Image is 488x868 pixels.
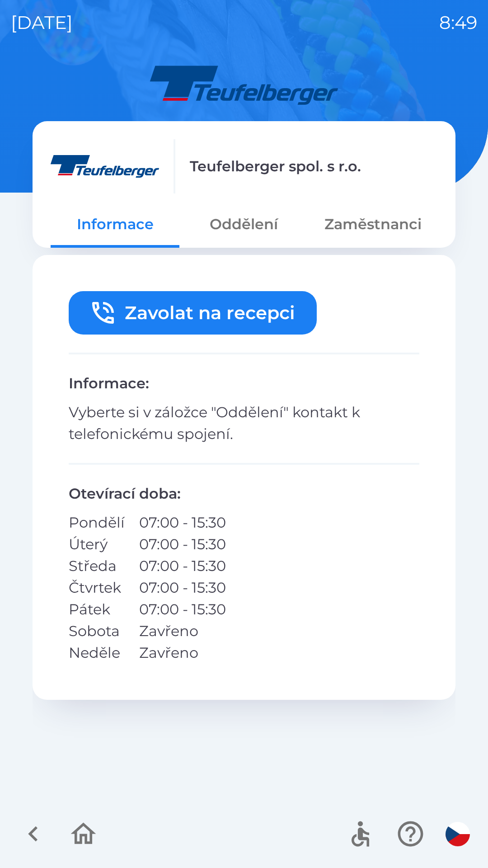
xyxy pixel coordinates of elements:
[69,599,125,620] p: Pátek
[69,642,125,664] p: Neděle
[179,208,308,241] button: Oddělení
[11,9,73,36] p: [DATE]
[69,401,419,445] p: Vyberte si v záložce "Oddělení" kontakt k telefonickému spojení.
[69,533,125,555] p: Úterý
[33,63,455,107] img: Logo
[51,139,159,193] img: 687bd9e2-e5e1-4ffa-84b0-83b74f2f06bb.png
[69,291,317,335] button: Zavolat na recepci
[139,620,226,642] p: Zavřeno
[69,620,125,642] p: Sobota
[69,555,125,577] p: Středa
[69,577,125,599] p: Čtvrtek
[446,822,470,846] img: cs flag
[139,599,226,620] p: 07:00 - 15:30
[139,533,226,555] p: 07:00 - 15:30
[69,512,125,533] p: Pondělí
[139,512,226,533] p: 07:00 - 15:30
[51,208,179,241] button: Informace
[139,642,226,664] p: Zavřeno
[139,577,226,599] p: 07:00 - 15:30
[69,373,419,394] p: Informace :
[190,156,361,177] p: Teufelberger spol. s r.o.
[139,555,226,577] p: 07:00 - 15:30
[309,208,437,241] button: Zaměstnanci
[69,483,419,505] p: Otevírací doba :
[439,9,477,36] p: 8:49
